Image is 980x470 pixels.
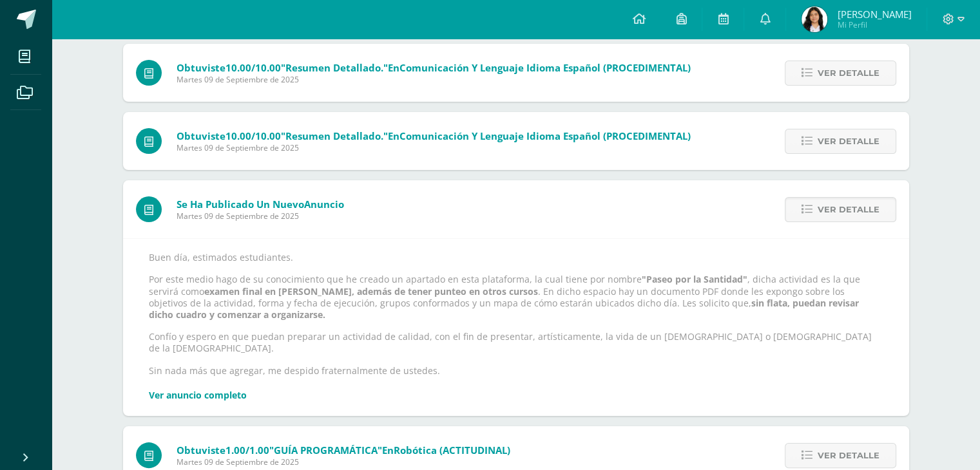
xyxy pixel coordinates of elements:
[818,61,879,85] span: Ver detalle
[226,444,269,456] span: 1.00/1.00
[818,129,879,153] span: Ver detalle
[226,61,281,74] span: 10.00/10.00
[226,129,281,142] span: 10.00/10.00
[177,61,691,74] span: Obtuviste en
[304,198,344,211] span: Anuncio
[149,389,247,401] a: Ver anuncio completo
[837,19,911,30] span: Mi Perfil
[149,274,883,321] p: Por este medio hago de su conocimiento que he creado un apartado en esta plataforma, la cual tien...
[281,129,388,142] span: "Resumen detallado."
[149,365,883,377] p: Sin nada más que agregar, me despido fraternalmente de ustedes.
[149,297,859,321] strong: sin flata, puedan revisar dicho cuadro y comenzar a organizarse.
[177,444,510,456] span: Obtuviste en
[399,61,691,74] span: Comunicación y Lenguaje Idioma Español (PROCEDIMENTAL)
[177,129,691,142] span: Obtuviste en
[149,331,883,354] p: Confío y espero en que puedan preparar un actividad de calidad, con el fin de presentar, artístic...
[177,74,691,85] span: Martes 09 de Septiembre de 2025
[177,211,344,221] span: Martes 09 de Septiembre de 2025
[177,142,691,153] span: Martes 09 de Septiembre de 2025
[269,444,382,456] span: "GUÍA PROGRAMÁTICA"
[177,198,344,211] span: Se ha publicado un nuevo
[149,252,883,263] p: Buen día, estimados estudiantes.
[802,6,827,32] img: 3a72b48807cd0d3fd465ac923251c131.png
[642,273,747,285] strong: "Paseo por la Santidad"
[394,444,510,456] span: Robótica (ACTITUDINAL)
[177,456,510,467] span: Martes 09 de Septiembre de 2025
[399,129,691,142] span: Comunicación y Lenguaje Idioma Español (PROCEDIMENTAL)
[818,198,879,221] span: Ver detalle
[204,285,538,297] strong: examen final en [PERSON_NAME], además de tener punteo en otros cursos
[818,444,879,467] span: Ver detalle
[837,8,911,21] span: [PERSON_NAME]
[281,61,388,74] span: "Resumen detallado."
